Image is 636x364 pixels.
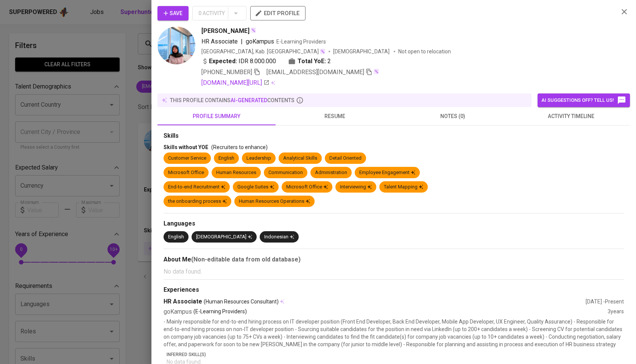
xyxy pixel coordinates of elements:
[239,198,310,205] div: Human Resources Operations
[267,68,364,76] span: [EMAIL_ADDRESS][DOMAIN_NAME]
[516,112,625,121] span: activity timeline
[250,10,306,16] a: edit profile
[164,255,624,264] div: About Me
[608,308,624,316] div: 3 years
[168,184,225,191] div: End-to-end Recruitment
[170,96,295,104] p: this profile contains contents
[327,57,331,66] span: 2
[241,37,243,46] span: |
[398,48,451,55] p: Not open to relocation
[164,318,624,348] p: - Mainly responsible for end-to-end hiring process on IT developer position (Front End Developer,...
[164,219,624,228] div: Languages
[164,144,208,150] span: Skills without YOE
[201,26,249,36] span: [PERSON_NAME]
[201,57,276,66] div: IDR 8.000.000
[246,38,274,45] span: goKampus
[216,169,256,176] div: Human Resources
[250,27,256,33] img: magic_wand.svg
[373,68,379,75] img: magic_wand.svg
[196,233,252,241] div: [DEMOGRAPHIC_DATA]
[168,233,184,241] div: English
[268,169,303,176] div: Communication
[162,112,271,121] span: profile summary
[329,155,362,162] div: Detail Oriented
[237,184,274,191] div: Google Suites
[286,184,328,191] div: Microsoft Office
[168,198,227,205] div: the onboarding process
[157,6,189,20] button: Save
[250,6,306,20] button: edit profile
[201,38,238,45] span: HR Associate
[333,48,391,55] span: [DEMOGRAPHIC_DATA]
[359,169,415,176] div: Employee Engagement
[164,286,624,294] div: Experiences
[264,233,294,241] div: Indonesian
[246,155,271,162] div: Leadership
[191,256,301,263] b: (Non-editable data from old database)
[201,68,252,76] span: [PHONE_NUMBER]
[340,184,372,191] div: Interviewing
[283,155,317,162] div: Analytical Skills
[231,97,267,103] span: AI-generated
[164,297,586,306] div: HR Associate
[541,96,626,105] span: AI suggestions off? Tell us!
[201,48,326,55] div: [GEOGRAPHIC_DATA], Kab. [GEOGRAPHIC_DATA]
[398,112,507,121] span: notes (0)
[298,57,326,66] b: Total YoE:
[168,169,204,176] div: Microsoft Office
[218,155,234,162] div: English
[168,155,206,162] div: Customer Service
[276,39,326,45] span: E-Learning Providers
[164,9,182,18] span: Save
[256,8,299,18] span: edit profile
[384,184,423,191] div: Talent Mapping
[164,132,624,140] div: Skills
[167,351,624,358] p: Inferred Skill(s)
[164,267,624,276] p: No data found.
[157,26,195,64] img: 90f37e73db8f91246ce39fb5ef919c80.jpg
[201,78,270,87] a: [DOMAIN_NAME][URL]
[204,298,279,305] span: (Human Resources Consultant)
[164,308,608,316] div: goKampus
[280,112,389,121] span: resume
[193,308,247,316] p: (E-Learning Providers)
[211,144,268,150] span: (Recruiters to enhance)
[320,48,326,54] img: magic_wand.svg
[315,169,347,176] div: Administration
[538,93,630,107] button: AI suggestions off? Tell us!
[586,298,624,305] div: [DATE] - Present
[209,57,237,66] b: Expected:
